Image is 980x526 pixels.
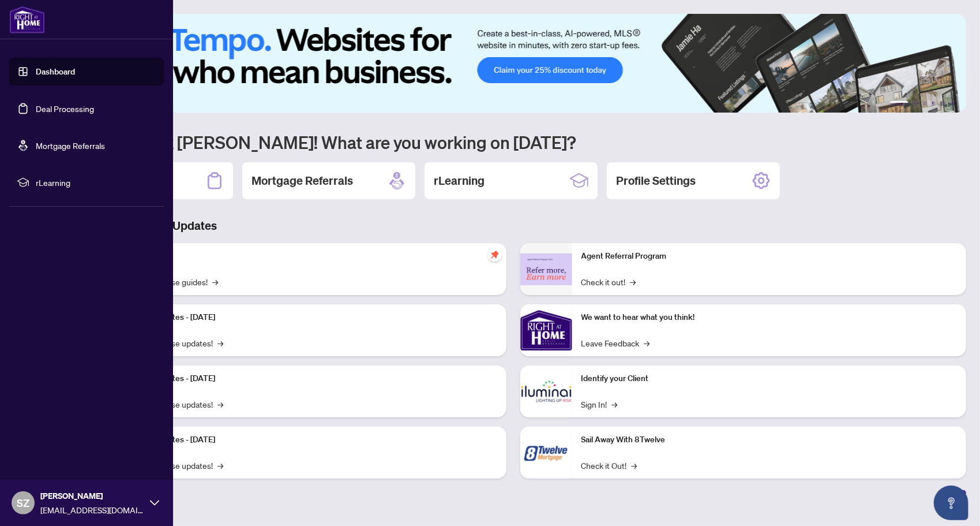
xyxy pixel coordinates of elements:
[40,503,144,516] span: [EMAIL_ADDRESS][DOMAIN_NAME]
[60,14,966,113] img: Slide 0
[941,101,945,106] button: 5
[121,250,497,263] p: Self-Help
[932,101,936,106] button: 4
[581,459,637,472] a: Check it Out!→
[217,398,223,411] span: →
[217,337,223,349] span: →
[632,459,637,472] span: →
[581,311,958,324] p: We want to hear what you think!
[121,372,497,385] p: Platform Updates - [DATE]
[36,176,156,189] span: rLearning
[630,275,636,288] span: →
[121,311,497,324] p: Platform Updates - [DATE]
[60,131,966,153] h1: Welcome back [PERSON_NAME]! What are you working on [DATE]?
[17,495,29,511] span: SZ
[581,275,636,288] a: Check it out!→
[581,337,650,349] a: Leave Feedback→
[950,101,955,106] button: 6
[36,66,75,77] a: Dashboard
[36,140,105,151] a: Mortgage Referrals
[520,304,572,356] img: We want to hear what you think!
[581,398,618,411] a: Sign In!→
[581,434,958,446] p: Sail Away With 8Twelve
[212,275,218,288] span: →
[520,253,572,285] img: Agent Referral Program
[890,101,908,106] button: 1
[251,173,353,189] h2: Mortgage Referrals
[121,434,497,446] p: Platform Updates - [DATE]
[9,6,45,33] img: logo
[217,459,223,472] span: →
[40,490,144,502] span: [PERSON_NAME]
[581,372,958,385] p: Identify your Client
[922,101,927,106] button: 3
[913,101,918,106] button: 2
[934,486,968,520] button: Open asap
[644,337,650,349] span: →
[612,398,618,411] span: →
[434,173,485,189] h2: rLearning
[488,248,502,262] span: pushpin
[60,218,966,234] h3: Brokerage & Industry Updates
[581,250,958,263] p: Agent Referral Program
[616,173,696,189] h2: Profile Settings
[520,365,572,417] img: Identify your Client
[36,103,94,114] a: Deal Processing
[520,427,572,479] img: Sail Away With 8Twelve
